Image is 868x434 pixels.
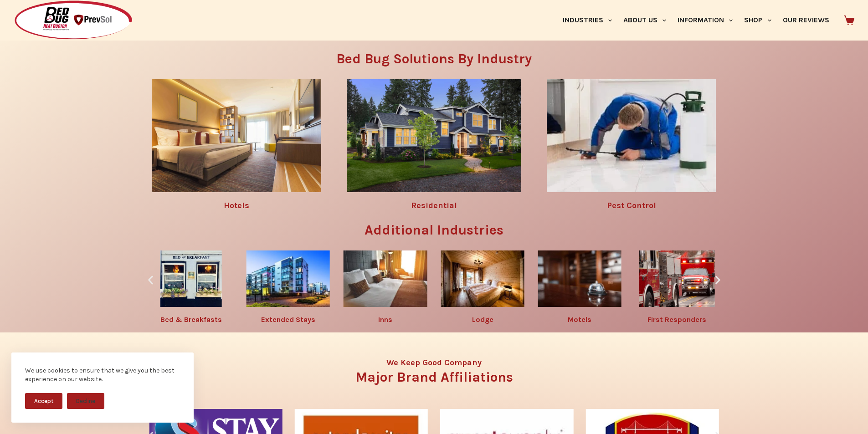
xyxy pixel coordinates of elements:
[411,200,457,210] a: Residential
[7,4,35,31] button: Open LiveChat chat widget
[145,223,724,237] h3: Additional Industries
[631,246,723,328] div: 7 / 10
[145,52,724,66] h3: Bed Bug Solutions By Industry
[145,275,156,286] div: Previous slide
[472,315,493,324] a: Lodge
[339,246,431,328] div: 4 / 10
[67,393,104,409] button: Decline
[607,200,656,210] a: Pest Control
[378,315,392,324] a: Inns
[224,200,249,210] a: Hotels
[160,315,222,324] a: Bed & Breakfasts
[242,246,334,328] div: 3 / 10
[25,366,180,384] div: We use cookies to ensure that we give you the best experience on our website.
[25,393,62,409] button: Accept
[712,275,724,286] div: Next slide
[261,315,315,324] a: Extended Stays
[149,370,719,384] h3: Major Brand Affiliations
[568,315,591,324] a: Motels
[149,358,719,367] h4: We Keep Good Company
[144,246,237,328] div: 2 / 10
[647,315,706,324] a: First Responders
[436,246,529,328] div: 5 / 10
[534,246,626,328] div: 6 / 10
